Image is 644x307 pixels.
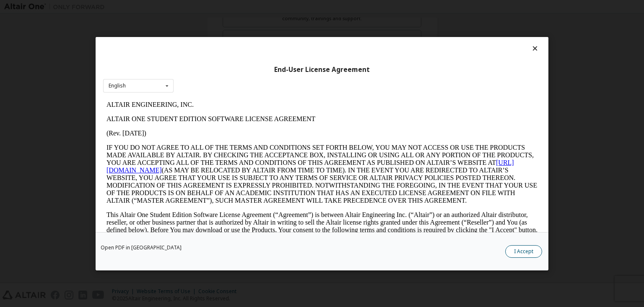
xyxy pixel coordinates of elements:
div: English [109,83,126,88]
p: IF YOU DO NOT AGREE TO ALL OF THE TERMS AND CONDITIONS SET FORTH BELOW, YOU MAY NOT ACCESS OR USE... [3,46,434,107]
p: ALTAIR ENGINEERING, INC. [3,3,434,11]
a: Open PDF in [GEOGRAPHIC_DATA] [101,245,182,250]
p: This Altair One Student Edition Software License Agreement (“Agreement”) is between Altair Engine... [3,114,434,144]
div: End-User License Agreement [103,65,541,74]
p: ALTAIR ONE STUDENT EDITION SOFTWARE LICENSE AGREEMENT [3,18,434,25]
a: [URL][DOMAIN_NAME] [3,61,411,76]
p: (Rev. [DATE]) [3,32,434,40]
button: I Accept [505,245,542,258]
